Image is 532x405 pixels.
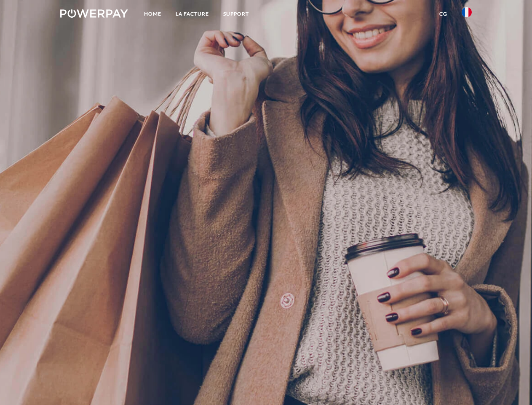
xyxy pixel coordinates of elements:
[60,9,128,18] img: logo-powerpay-white.svg
[137,6,168,22] a: Home
[168,6,216,22] a: LA FACTURE
[462,7,472,17] img: fr
[216,6,256,22] a: Support
[432,6,454,22] a: CG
